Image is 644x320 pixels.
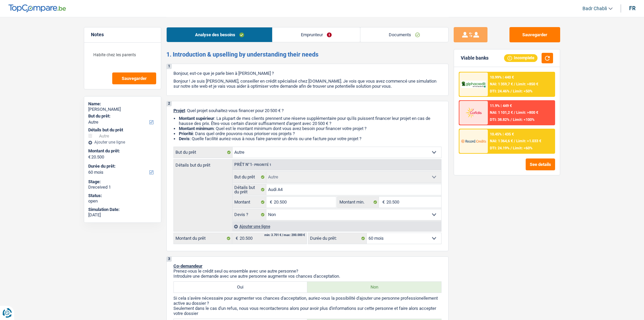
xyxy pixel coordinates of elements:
[513,89,532,93] span: Limit: <50%
[577,3,613,14] a: Badr Chabli
[232,221,441,231] div: Ajouter une ligne
[504,54,538,62] div: Incomplete
[272,27,360,42] a: Emprunteur
[516,139,541,143] span: Limit: >1.033 €
[88,140,157,145] div: Ajouter une ligne
[379,197,386,208] span: €
[173,79,442,89] p: Bonjour ! Je suis [PERSON_NAME], conseiller en crédit spécialisé chez [DOMAIN_NAME]. Je vois que ...
[174,147,233,158] label: But du prêt
[88,113,156,119] label: But du prêt:
[490,110,513,115] span: NAI: 1 101,2 €
[167,101,172,106] div: 2
[88,207,157,212] div: Simulation Date:
[179,136,190,141] span: Devis
[461,135,486,147] img: Record Credits
[112,72,156,84] button: Sauvegarder
[510,146,512,150] span: /
[490,104,512,108] div: 11.9% | 449 €
[233,197,267,208] label: Montant
[516,82,538,86] span: Limit: >850 €
[514,139,515,143] span: /
[179,126,214,131] strong: Montant minimum
[490,139,513,143] span: NAI: 1 364,6 €
[266,197,274,208] span: €
[233,209,267,220] label: Devis ?
[173,296,442,306] p: Si cela s'avère nécessaire pour augmenter vos chances d'acceptation, auriez-vous la possibilité d...
[516,110,538,115] span: Limit: >800 €
[490,146,509,150] span: DTI: 24.19%
[88,212,157,218] div: [DATE]
[490,118,509,122] span: DTI: 38.82%
[88,127,157,133] div: Détails but du prêt
[88,179,157,185] div: Stage:
[510,118,512,122] span: /
[88,107,157,112] div: [PERSON_NAME]
[490,82,513,86] span: NAI: 1 359,7 €
[264,234,305,237] div: min: 3.701 € / max: 200.000 €
[179,136,442,141] li: : Quelle facilité auriez-vous à nous faire parvenir un devis ou une facture pour votre projet ?
[252,163,271,167] span: - Priorité 1
[174,282,308,293] label: Oui
[122,76,147,81] span: Sauvegarder
[514,82,515,86] span: /
[308,233,367,244] label: Durée du prêt:
[233,172,267,183] label: But du prêt
[173,269,442,274] p: Prenez-vous le crédit seul ou ensemble avec une autre personne?
[173,108,442,113] p: : Quel projet souhaitez-vous financer pour 20 500 € ?
[179,126,442,131] li: : Quel est le montant minimum dont vous avez besoin pour financer votre projet ?
[167,64,172,69] div: 1
[514,110,515,115] span: /
[513,118,534,122] span: Limit: <100%
[629,5,636,12] div: fr
[233,184,267,195] label: Détails but du prêt
[509,27,560,42] button: Sauvegarder
[88,148,156,154] label: Montant du prêt:
[360,27,448,42] a: Documents
[173,263,202,269] span: Co-demandeur
[167,27,272,42] a: Analyse des besoins
[88,198,157,204] div: open
[174,159,232,167] label: Détails but du prêt
[8,4,66,13] img: TopCompare Logo
[490,75,514,80] div: 10.99% | 440 €
[179,116,214,121] strong: Montant supérieur
[179,131,193,136] strong: Priorité
[233,163,273,167] div: Prêt n°1
[173,274,442,279] p: Introduire une demande avec une autre personne augmente vos chances d'acceptation.
[461,55,488,61] div: Viable banks
[461,81,486,88] img: AlphaCredit
[179,131,442,136] li: : Dans quel ordre pouvons-nous prioriser vos projets ?
[173,71,442,76] p: Bonjour, est-ce que je parle bien à [PERSON_NAME] ?
[88,154,91,160] span: €
[338,197,379,208] label: Montant min.
[88,185,157,190] div: Dreceived 1
[88,164,156,169] label: Durée du prêt:
[179,116,442,126] li: : La plupart de mes clients prennent une réserve supplémentaire pour qu'ils puissent financer leu...
[167,257,172,262] div: 3
[490,89,509,93] span: DTI: 24.46%
[582,6,607,12] span: Badr Chabli
[461,106,486,119] img: Cofidis
[166,51,449,58] h2: 1. Introduction & upselling by understanding their needs
[232,233,240,244] span: €
[307,282,441,293] label: Non
[88,101,157,107] div: Name:
[526,158,555,170] button: See details
[173,306,442,316] p: Seulement dans le cas d'un refus, nous vous recontacterons alors pour avoir plus d'informations s...
[174,233,232,244] label: Montant du prêt
[173,108,185,113] span: Projet
[490,132,514,136] div: 10.45% | 435 €
[513,146,532,150] span: Limit: <60%
[510,89,512,93] span: /
[91,32,154,38] h5: Notes
[88,193,157,198] div: Status:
